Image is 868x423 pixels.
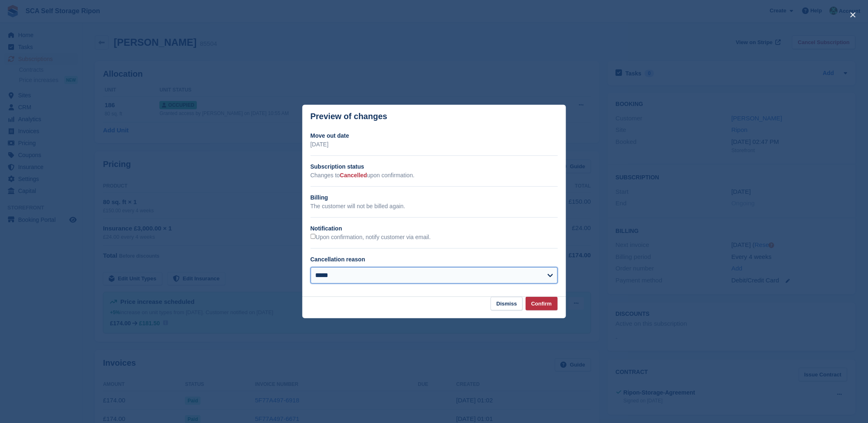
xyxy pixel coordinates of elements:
p: Changes to upon confirmation. [311,171,558,180]
p: [DATE] [311,140,558,149]
button: Dismiss [491,297,523,310]
h2: Subscription status [311,162,558,171]
p: Preview of changes [311,112,388,121]
input: Upon confirmation, notify customer via email. [311,234,316,239]
button: close [847,8,860,21]
span: Cancelled [340,172,367,179]
label: Upon confirmation, notify customer via email. [311,234,431,241]
h2: Billing [311,193,558,202]
p: The customer will not be billed again. [311,202,558,211]
h2: Move out date [311,132,558,140]
h2: Notification [311,224,558,233]
label: Cancellation reason [311,256,365,263]
button: Confirm [526,297,558,310]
